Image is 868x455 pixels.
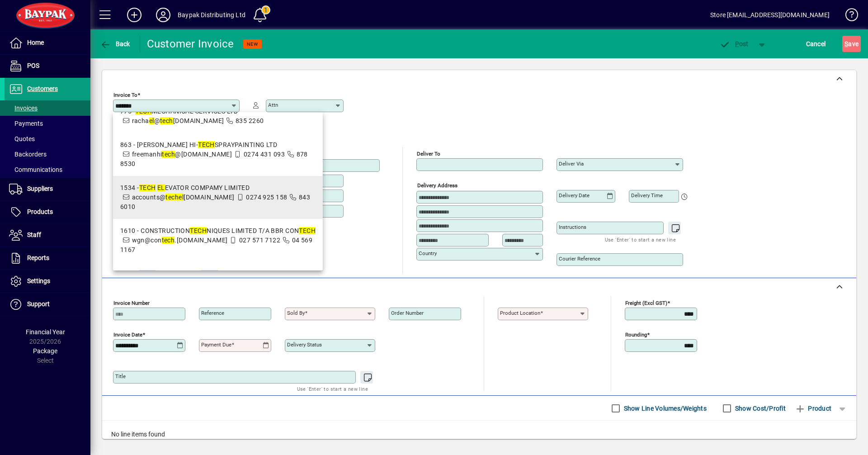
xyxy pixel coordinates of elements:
[5,55,90,77] a: POS
[9,120,43,127] span: Payments
[710,8,830,22] div: Store [EMAIL_ADDRESS][DOMAIN_NAME]
[113,300,150,306] mat-label: Invoice number
[5,147,90,162] a: Backorders
[236,117,264,124] span: 835 2260
[179,194,184,201] em: el
[132,151,232,158] span: freemanhi @[DOMAIN_NAME]
[719,40,749,47] span: ost
[631,192,663,199] mat-label: Delivery time
[120,269,316,279] div: 3810 - CLEAN LTD T/A CLEAN & RESTORATION
[842,36,861,52] button: Save
[27,62,39,69] span: POS
[100,40,130,47] span: Back
[5,116,90,131] a: Payments
[419,250,437,256] mat-label: Country
[5,178,90,200] a: Suppliers
[247,41,258,47] span: NEW
[113,262,323,305] mat-option: 3810 - TECH CLEAN LTD T/A TECH CLEAN & RESTORATION
[5,224,90,246] a: Staff
[795,401,831,416] span: Product
[165,194,179,201] em: tech
[198,141,215,148] em: TECH
[500,310,540,316] mat-label: Product location
[299,227,316,234] em: TECH
[190,227,207,234] em: TECH
[9,104,38,112] span: Invoices
[804,36,828,52] button: Cancel
[27,231,41,238] span: Staff
[149,117,154,124] em: el
[244,151,285,158] span: 0274 431 093
[790,400,836,417] button: Product
[147,37,234,51] div: Customer Invoice
[157,184,165,191] em: EL
[113,176,323,219] mat-option: 1534 - TECH ELEVATOR COMPAMY LIMITED
[559,224,586,230] mat-label: Instructions
[27,300,50,308] span: Support
[113,332,142,338] mat-label: Invoice date
[120,183,316,193] div: 1534 - EVATOR COMPAMY LIMITED
[5,201,90,223] a: Products
[391,310,424,316] mat-label: Order number
[5,270,90,293] a: Settings
[268,102,278,108] mat-label: Attn
[113,100,323,133] mat-option: 775 - TECH MECHANICAL SERVICES LTD
[844,40,848,47] span: S
[297,384,368,394] mat-hint: Use 'Enter' to start a new line
[839,2,857,31] a: Knowledge Base
[5,162,90,177] a: Communications
[559,192,590,199] mat-label: Delivery date
[139,270,156,277] em: TECH
[9,135,35,142] span: Quotes
[287,310,305,316] mat-label: Sold by
[9,166,62,173] span: Communications
[27,277,50,284] span: Settings
[27,85,58,92] span: Customers
[120,226,316,236] div: 1610 - CONSTRUCTION NIQUES LIMITED T/A BBR CON
[132,194,235,201] span: accounts@ [DOMAIN_NAME]
[5,100,90,116] a: Invoices
[113,92,137,98] mat-label: Invoice To
[33,347,57,355] span: Package
[246,194,287,201] span: 0274 925 158
[139,184,156,191] em: TECH
[5,293,90,316] a: Support
[9,151,47,158] span: Backorders
[844,37,859,51] span: ave
[735,40,739,47] span: P
[132,117,224,124] span: racha @ [DOMAIN_NAME]
[806,37,826,51] span: Cancel
[149,7,178,23] button: Profile
[625,332,647,338] mat-label: Rounding
[559,161,584,167] mat-label: Deliver via
[120,140,316,150] div: 863 - [PERSON_NAME] HI- SPRAYPAINTING LTD
[733,404,786,413] label: Show Cost/Profit
[715,36,753,52] button: Post
[90,36,140,52] app-page-header-button: Back
[160,117,173,124] em: tech
[162,151,175,158] em: tech
[162,237,175,244] em: tech
[201,341,231,348] mat-label: Payment due
[102,421,856,448] div: No line items found
[27,254,49,261] span: Reports
[115,373,126,379] mat-label: Title
[27,208,53,215] span: Products
[625,300,667,306] mat-label: Freight (excl GST)
[201,310,224,316] mat-label: Reference
[27,39,44,46] span: Home
[559,256,600,262] mat-label: Courier Reference
[239,237,280,244] span: 027 571 7122
[113,219,323,262] mat-option: 1610 - CONSTRUCTION TECHNIQUES LIMITED T/A BBR CONTECH
[605,234,676,245] mat-hint: Use 'Enter' to start a new line
[417,151,440,157] mat-label: Deliver To
[26,328,65,336] span: Financial Year
[5,32,90,54] a: Home
[5,247,90,270] a: Reports
[201,270,218,277] em: TECH
[5,131,90,147] a: Quotes
[98,36,132,52] button: Back
[622,404,707,413] label: Show Line Volumes/Weights
[287,341,322,348] mat-label: Delivery status
[178,8,245,22] div: Baypak Distributing Ltd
